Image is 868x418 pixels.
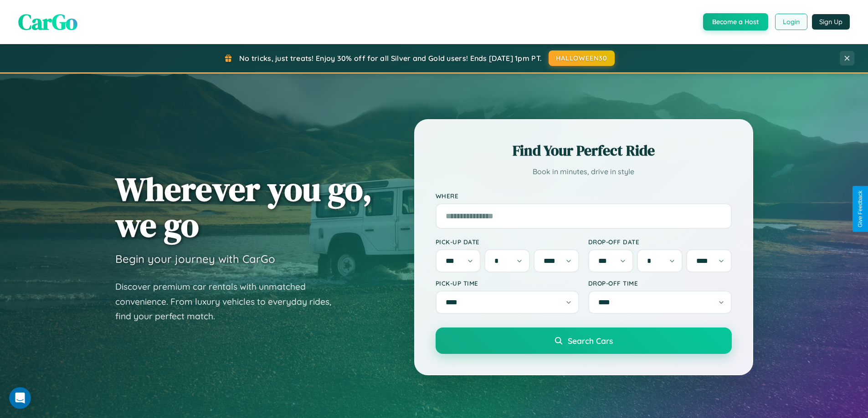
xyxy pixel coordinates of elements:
[812,14,850,30] button: Sign Up
[436,192,732,200] label: Where
[857,191,863,227] div: Give Feedback
[9,387,31,409] iframe: Intercom live chat
[436,141,732,161] h2: Find Your Perfect Ride
[239,54,542,63] span: No tricks, just treats! Enjoy 30% off for all Silver and Gold users! Ends [DATE] 1pm PT.
[436,279,579,287] label: Pick-up Time
[588,238,732,246] label: Drop-off Date
[436,238,579,246] label: Pick-up Date
[436,327,732,354] button: Search Cars
[703,13,768,30] button: Become a Host
[18,7,77,37] span: CarGo
[588,279,732,287] label: Drop-off Time
[115,252,275,266] h3: Begin your journey with CarGo
[115,171,372,243] h1: Wherever you go, we go
[436,165,732,178] p: Book in minutes, drive in style
[549,50,615,66] button: HALLOWEEN30
[775,14,807,30] button: Login
[115,279,343,324] p: Discover premium car rentals with unmatched convenience. From luxury vehicles to everyday rides, ...
[568,336,613,346] span: Search Cars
